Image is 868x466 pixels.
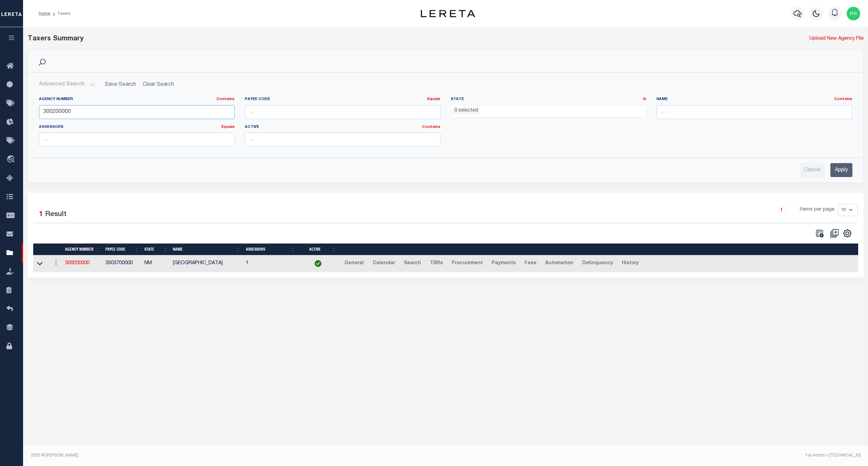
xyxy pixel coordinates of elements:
[245,97,440,102] label: Payee Code
[28,34,652,44] div: Taxers Summary
[834,97,852,101] a: Contains
[65,261,90,266] a: 300200000
[643,97,646,101] a: In
[245,105,440,119] input: ...
[809,35,864,43] a: Upload New Agency File
[449,258,486,269] a: Procurement
[451,97,646,102] label: State
[619,258,642,269] a: History
[170,255,243,272] td: [GEOGRAPHIC_DATA]
[298,244,339,255] th: Active: activate to sort column ascending
[216,97,235,101] a: Contains
[39,105,235,119] input: ...
[339,244,858,255] th: &nbsp;
[453,107,480,115] li: 0 selected
[401,258,424,269] a: Search
[315,260,321,267] img: check-icon-green.svg
[245,124,440,130] label: Active
[778,206,785,214] a: 1
[800,163,825,177] input: Cancel
[245,133,440,147] input: ...
[427,258,446,269] a: TBRs
[847,7,860,20] img: svg+xml;base64,PHN2ZyB4bWxucz0iaHR0cDovL3d3dy53My5vcmcvMjAwMC9zdmciIHBvaW50ZXItZXZlbnRzPSJub25lIi...
[39,124,235,130] label: Assessors
[656,105,852,119] input: ...
[39,78,95,91] button: Advanced Search
[39,97,235,102] label: Agency Number
[427,97,440,101] a: Equals
[103,244,142,255] th: Payee Code: activate to sort column ascending
[142,244,171,255] th: State: activate to sort column ascending
[170,244,243,255] th: Name: activate to sort column ascending
[39,211,43,218] span: 1
[542,258,576,269] a: Automation
[579,258,616,269] a: Delinquency
[656,97,852,102] label: Name
[142,255,171,272] td: NM
[489,258,519,269] a: Payments
[62,244,103,255] th: Agency Number: activate to sort column ascending
[243,244,298,255] th: Assessors: activate to sort column ascending
[243,255,298,272] td: 1
[800,206,834,214] span: Items per page
[39,12,50,16] a: Home
[103,255,142,272] td: 3503700000
[39,133,235,147] input: ...
[45,209,66,220] label: Result
[6,155,17,164] i: travel_explore
[50,11,71,17] li: Taxers
[370,258,398,269] a: Calendar
[830,163,852,177] input: Apply
[221,125,235,129] a: Equals
[422,125,440,129] a: Contains
[341,258,367,269] a: General
[521,258,539,269] a: Fees
[421,10,475,17] img: logo-dark.svg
